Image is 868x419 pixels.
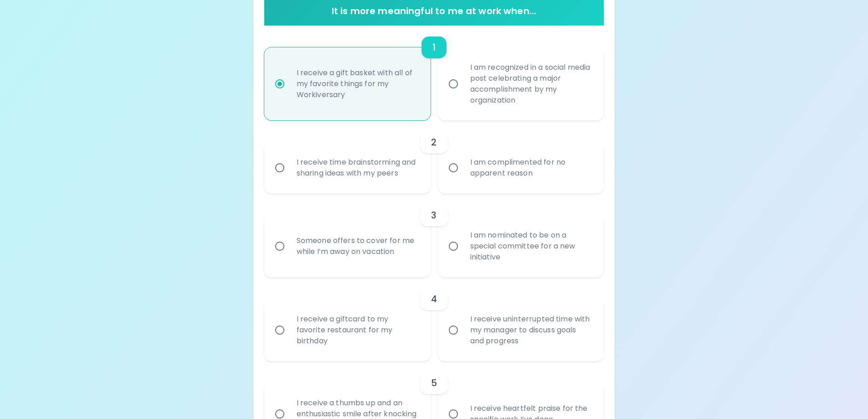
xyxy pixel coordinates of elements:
[264,193,604,277] div: choice-group-check
[463,219,599,274] div: I am nominated to be on a special committee for a new initiative
[432,40,436,55] h6: 1
[431,208,437,222] h6: 3
[264,120,604,193] div: choice-group-check
[431,292,437,306] h6: 4
[431,135,437,150] h6: 2
[289,57,426,111] div: I receive a gift basket with all of my favorite things for my Workiversary
[268,4,601,18] h6: It is more meaningful to me at work when...
[431,376,437,390] h6: 5
[463,303,599,357] div: I receive uninterrupted time with my manager to discuss goals and progress
[289,303,426,357] div: I receive a giftcard to my favorite restaurant for my birthday
[289,224,426,268] div: Someone offers to cover for me while I’m away on vacation
[264,26,604,120] div: choice-group-check
[289,146,426,190] div: I receive time brainstorming and sharing ideas with my peers
[463,51,599,117] div: I am recognized in a social media post celebrating a major accomplishment by my organization
[463,146,599,190] div: I am complimented for no apparent reason
[264,277,604,361] div: choice-group-check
